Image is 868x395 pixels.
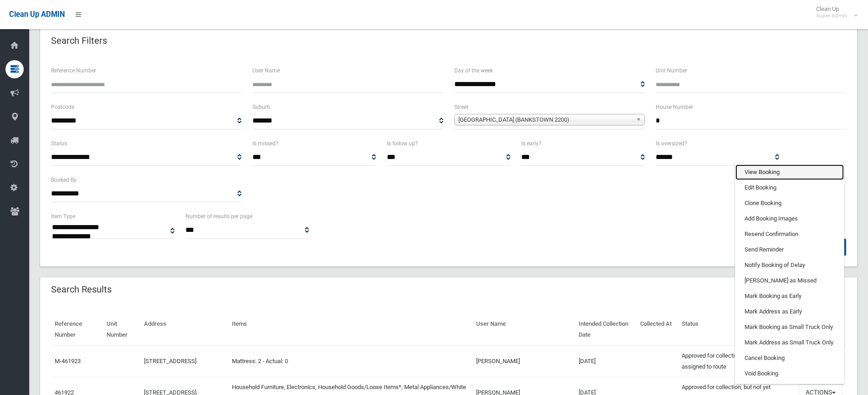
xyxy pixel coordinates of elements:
[185,211,252,221] label: Number of results per page
[144,358,196,364] a: [STREET_ADDRESS]
[735,288,844,304] a: Mark Booking as Early
[51,175,77,185] label: Booked By
[735,366,844,381] a: Void Booking
[55,358,81,364] a: M-461923
[735,164,844,180] a: View Booking
[387,139,418,149] label: Is follow up?
[735,335,844,350] a: Mark Address as Small Truck Only
[816,12,847,19] small: Super Admin
[812,5,857,19] span: Clean Up
[454,66,493,76] label: Day of the week
[252,66,280,76] label: User Name
[228,345,473,377] td: Mattress: 2 - Actual: 0
[9,10,65,19] span: Clean Up ADMIN
[735,319,844,335] a: Mark Booking as Small Truck Only
[51,211,75,221] label: Item Type
[735,226,844,242] a: Resend Confirmation
[454,102,468,112] label: Street
[252,102,270,112] label: Suburb
[678,345,795,377] td: Approved for collection, but not yet assigned to route
[735,273,844,288] a: [PERSON_NAME] as Missed
[51,314,103,345] th: Reference Number
[575,345,637,377] td: [DATE]
[637,314,678,345] th: Collected At
[735,350,844,366] a: Cancel Booking
[473,314,575,345] th: User Name
[735,195,844,211] a: Clone Booking
[656,102,693,112] label: House Number
[51,66,96,76] label: Reference Number
[521,139,541,149] label: Is early?
[473,345,575,377] td: [PERSON_NAME]
[252,139,278,149] label: Is missed?
[140,314,229,345] th: Address
[228,314,473,345] th: Items
[40,32,118,50] header: Search Filters
[40,281,123,298] header: Search Results
[735,211,844,226] a: Add Booking Images
[656,66,687,76] label: Unit Number
[458,114,632,125] span: [GEOGRAPHIC_DATA] (BANKSTOWN 2200)
[735,180,844,195] a: Edit Booking
[656,139,687,149] label: Is oversized?
[735,257,844,273] a: Notify Booking of Delay
[51,102,74,112] label: Postcode
[575,314,637,345] th: Intended Collection Date
[735,304,844,319] a: Mark Address as Early
[678,314,795,345] th: Status
[735,242,844,257] a: Send Reminder
[103,314,140,345] th: Unit Number
[51,139,67,149] label: Status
